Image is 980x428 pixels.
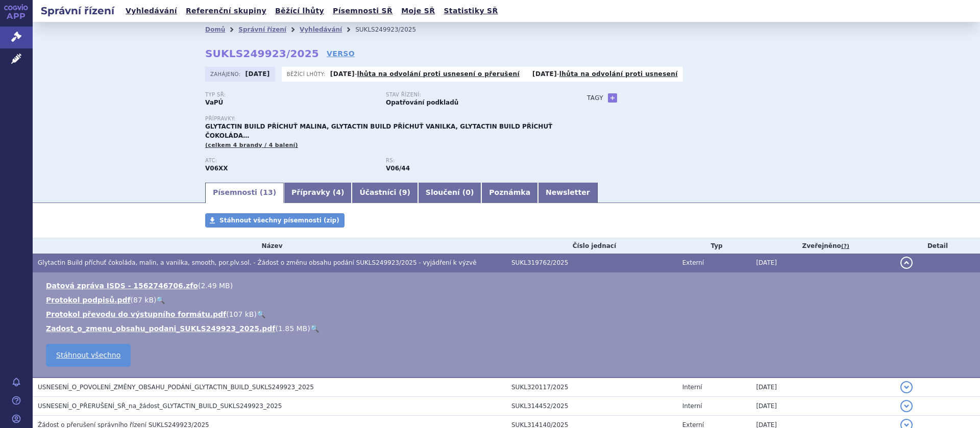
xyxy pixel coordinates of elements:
a: Stáhnout všechny písemnosti (zip) [205,213,345,228]
h2: Správní řízení [33,4,122,18]
button: detail [900,257,913,269]
a: 🔍 [257,310,265,318]
span: 9 [402,188,407,196]
a: Stáhnout všechno [46,344,131,367]
span: 2.49 MB [201,282,230,290]
a: Protokol převodu do výstupního formátu.pdf [46,310,226,318]
li: SUKLS249923/2025 [355,22,429,37]
th: Číslo jednací [506,238,677,254]
abbr: (?) [841,243,849,250]
td: [DATE] [751,397,895,416]
a: Správní řízení [238,26,286,33]
a: Účastníci (9) [352,183,418,203]
a: Referenční skupiny [183,4,269,18]
span: GLYTACTIN BUILD PŘÍCHUŤ MALINA, GLYTACTIN BUILD PŘÍCHUŤ VANILKA, GLYTACTIN BUILD PŘÍCHUŤ ČOKOLÁDA… [205,123,552,139]
a: Vyhledávání [122,4,180,18]
a: Sloučení (0) [418,183,481,203]
a: 🔍 [156,296,165,304]
td: SUKL319762/2025 [506,254,677,272]
strong: [DATE] [246,70,270,78]
a: lhůta na odvolání proti usnesení o přerušení [357,70,520,78]
span: 107 kB [229,310,254,318]
a: Protokol podpisů.pdf [46,296,131,304]
td: [DATE] [751,377,895,397]
p: Typ SŘ: [205,92,376,98]
li: ( ) [46,295,970,305]
span: 87 kB [133,296,154,304]
span: Externí [682,259,704,266]
a: Písemnosti (13) [205,183,284,203]
th: Typ [677,238,751,254]
span: Interní [682,402,702,410]
button: detail [900,381,913,393]
span: Zahájeno: [210,70,242,78]
strong: definované směsi aminokyselin a glykomakropeptidu s nízkým obsahem fenylalaninu (dávkované formy ... [386,165,410,172]
td: SUKL314452/2025 [506,397,677,416]
td: SUKL320117/2025 [506,377,677,397]
th: Zveřejněno [751,238,895,254]
strong: SUKLS249923/2025 [205,47,319,60]
li: ( ) [46,281,970,291]
strong: [DATE] [330,70,355,78]
a: Zadost_o_zmenu_obsahu_podani_SUKLS249923_2025.pdf [46,324,275,333]
span: USNESENÍ_O_PŘERUŠENÍ_SŘ_na_žádost_GLYTACTIN_BUILD_SUKLS249923_2025 [38,402,282,410]
a: lhůta na odvolání proti usnesení [559,70,678,78]
a: + [608,93,617,103]
a: Moje SŘ [398,4,438,18]
th: Název [33,238,506,254]
th: Detail [895,238,980,254]
span: USNESENÍ_O_POVOLENÍ_ZMĚNY_OBSAHU_PODÁNÍ_GLYTACTIN_BUILD_SUKLS249923_2025 [38,384,314,391]
td: [DATE] [751,254,895,272]
li: ( ) [46,309,970,319]
a: Domů [205,26,225,33]
a: Poznámka [481,183,538,203]
a: Vyhledávání [300,26,342,33]
p: Přípravky: [205,116,567,122]
h3: Tagy [587,92,603,104]
span: 13 [263,188,273,196]
a: VERSO [327,48,355,59]
span: 4 [336,188,341,196]
p: - [330,70,520,78]
a: Běžící lhůty [272,4,327,18]
p: RS: [386,158,556,164]
button: detail [900,400,913,412]
span: 0 [465,188,471,196]
span: Glytactin Build příchuť čokoláda, malin, a vanilka, smooth, por.plv.sol. - Žádost o změnu obsahu ... [38,259,477,266]
strong: Opatřování podkladů [386,99,458,106]
a: Statistiky SŘ [440,4,501,18]
a: 🔍 [310,324,319,333]
span: Stáhnout všechny písemnosti (zip) [219,217,339,224]
span: Běžící lhůty: [287,70,328,78]
p: Stav řízení: [386,92,556,98]
li: ( ) [46,323,970,334]
p: ATC: [205,158,376,164]
span: Interní [682,384,702,391]
a: Přípravky (4) [284,183,352,203]
a: Písemnosti SŘ [330,4,396,18]
a: Datová zpráva ISDS - 1562746706.zfo [46,282,198,290]
span: 1.85 MB [278,324,307,333]
span: (celkem 4 brandy / 4 balení) [205,142,298,148]
strong: VaPÚ [205,99,223,106]
p: - [532,70,678,78]
a: Newsletter [538,183,598,203]
strong: POTRAVINY PRO ZVLÁŠTNÍ LÉKAŘSKÉ ÚČELY (PZLÚ) (ČESKÁ ATC SKUPINA) [205,165,228,172]
strong: [DATE] [532,70,557,78]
